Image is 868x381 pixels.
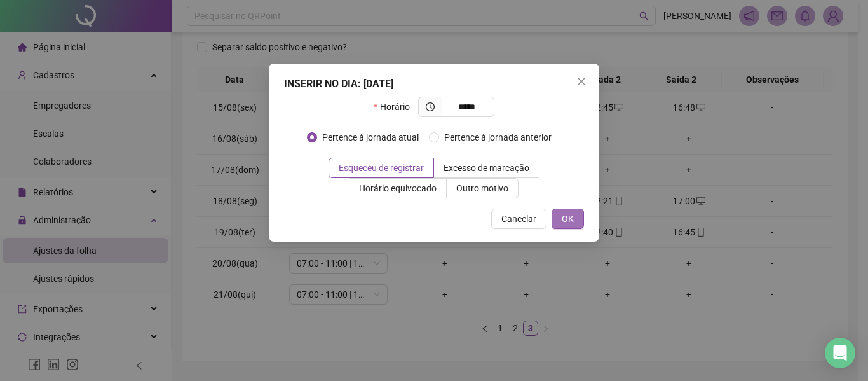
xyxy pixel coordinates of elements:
[491,209,546,229] button: Cancelar
[552,209,584,229] button: OK
[825,338,855,368] div: Open Intercom Messenger
[562,212,574,226] span: OK
[571,71,592,92] button: Close
[426,102,435,111] span: clock-circle
[284,76,584,92] div: INSERIR NO DIA : [DATE]
[576,76,587,87] span: close
[374,97,417,117] label: Horário
[317,130,424,144] span: Pertence à jornada atual
[339,163,424,173] span: Esqueceu de registrar
[439,130,557,144] span: Pertence à jornada anterior
[456,183,508,193] span: Outro motivo
[359,183,437,193] span: Horário equivocado
[501,212,536,226] span: Cancelar
[444,163,529,173] span: Excesso de marcação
